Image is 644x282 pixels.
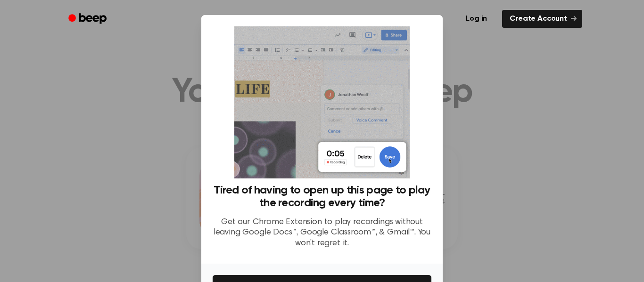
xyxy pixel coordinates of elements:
[213,184,431,209] h3: Tired of having to open up this page to play the recording every time?
[213,217,431,249] p: Get our Chrome Extension to play recordings without leaving Google Docs™, Google Classroom™, & Gm...
[502,10,582,28] a: Create Account
[62,10,115,28] a: Beep
[456,8,496,30] a: Log in
[234,26,409,178] img: Beep extension in action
